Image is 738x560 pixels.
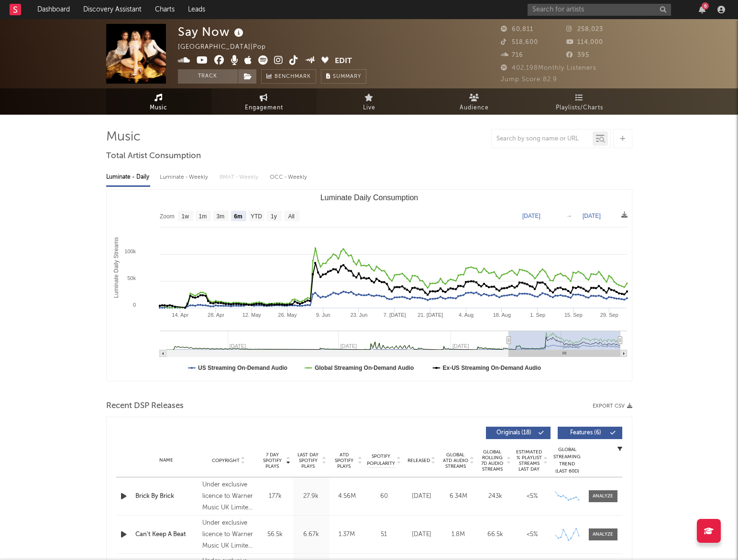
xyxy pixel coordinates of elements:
text: 100k [124,248,136,254]
text: Luminate Daily Streams [112,237,119,298]
text: 50k [127,275,136,281]
text: 23. Jun [350,312,367,318]
span: Audience [460,102,489,114]
a: Engagement [211,88,317,115]
text: 4. Aug [459,312,474,318]
button: Track [178,69,238,84]
div: 6.67k [296,530,327,539]
span: 7 Day Spotify Plays [260,452,285,469]
div: 243k [479,492,511,501]
a: Live [317,88,422,115]
div: Name [135,457,198,464]
div: Luminate - Weekly [160,169,210,185]
div: Global Streaming Trend (Last 60D) [553,446,582,475]
span: Spotify Popularity [367,453,395,467]
span: Jump Score: 82.9 [501,76,557,83]
svg: Luminate Daily Consumption [107,190,632,381]
span: 716 [501,52,523,58]
span: 395 [566,52,589,58]
text: 9. Jun [316,312,330,318]
div: [DATE] [406,492,438,501]
input: Search for artists [528,4,671,16]
span: Engagement [245,102,283,114]
div: 6.34M [442,492,474,501]
text: 3m [216,213,224,220]
a: Playlists/Charts [527,88,632,115]
text: 14. Apr [172,312,188,318]
text: 1y [271,213,277,220]
div: [GEOGRAPHIC_DATA] | Pop [178,42,277,53]
span: 258,023 [566,26,603,32]
div: <5% [516,530,548,539]
div: 51 [367,530,401,539]
text: [DATE] [583,213,601,219]
text: [DATE] [522,213,540,219]
text: Zoom [160,213,175,220]
span: 114,000 [566,39,603,45]
text: 0 [132,302,135,308]
span: Features ( 6 ) [564,430,608,436]
span: 60,811 [501,26,533,32]
text: 26. May [278,312,297,318]
div: 1.8M [442,530,474,539]
text: 1m [198,213,207,220]
button: Summary [321,69,366,84]
a: Benchmark [261,69,316,84]
div: Brick By Brick [135,492,198,501]
span: Music [150,102,167,114]
span: Global Rolling 7D Audio Streams [479,449,506,472]
div: 27.9k [296,492,327,501]
button: 6 [699,6,705,13]
text: 29. Sep [600,312,618,318]
text: US Streaming On-Demand Audio [198,365,287,371]
span: Copyright [212,458,240,463]
div: Say Now [178,24,246,40]
span: Benchmark [275,71,311,83]
text: Ex-US Streaming On-Demand Audio [442,365,541,371]
button: Edit [335,55,352,67]
text: 28. Apr [208,312,224,318]
text: 21. [DATE] [418,312,443,318]
text: Luminate Daily Consumption [320,194,418,202]
div: 1.37M [331,530,363,539]
button: Export CSV [593,403,632,409]
span: Global ATD Audio Streams [442,452,469,469]
div: Under exclusive licence to Warner Music UK Limited. An Atlantic Records UK release, © 2025 Amlor ... [202,517,254,552]
span: 402,198 Monthly Listeners [501,65,596,71]
span: Summary [333,74,361,79]
div: [DATE] [406,530,438,539]
span: Total Artist Consumption [106,151,201,162]
text: 1. Sep [530,312,545,318]
a: Audience [422,88,527,115]
div: 60 [367,492,401,501]
a: Music [106,88,211,115]
span: Playlists/Charts [556,102,603,114]
div: 4.56M [331,492,363,501]
text: 1w [181,213,189,220]
span: ATD Spotify Plays [331,452,357,469]
input: Search by song name or URL [492,135,593,143]
div: Under exclusive licence to Warner Music UK Limited. An Atlantic Records UK release, © 2025 Amlor ... [202,479,254,514]
div: 56.5k [260,530,291,539]
text: → [566,213,572,219]
span: Estimated % Playlist Streams Last Day [516,449,542,472]
div: 6 [702,2,709,10]
div: OCC - Weekly [270,169,308,185]
span: Originals ( 18 ) [492,430,536,436]
text: YTD [250,213,262,220]
div: 177k [260,492,291,501]
div: Luminate - Daily [106,169,150,185]
span: Released [408,458,430,463]
text: 7. [DATE] [383,312,406,318]
text: 12. May [242,312,261,318]
a: Can't Keep A Beat [135,530,198,539]
span: Recent DSP Releases [106,400,184,412]
span: 518,600 [501,39,538,45]
span: Live [363,102,375,114]
text: Global Streaming On-Demand Audio [314,365,414,371]
div: 66.5k [479,530,511,539]
button: Originals(18) [486,427,551,439]
text: 18. Aug [493,312,510,318]
button: Features(6) [558,427,622,439]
